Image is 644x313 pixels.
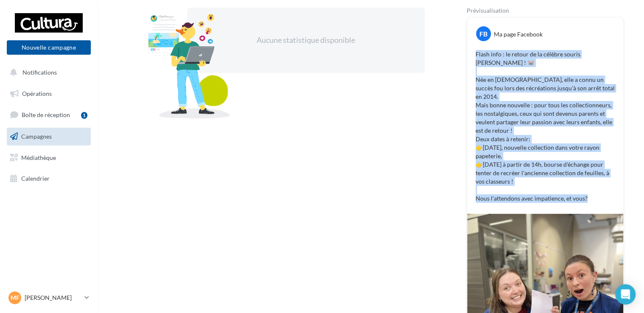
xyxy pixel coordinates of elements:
[22,69,57,76] span: Notifications
[467,8,624,14] div: Prévisualisation
[5,85,92,103] a: Opérations
[5,106,92,124] a: Boîte de réception1
[7,40,91,55] button: Nouvelle campagne
[5,128,92,145] a: Campagnes
[476,50,615,203] p: Flash info : le retour de la célèbre souris [PERSON_NAME] ! 🐭 Née en [DEMOGRAPHIC_DATA], elle a c...
[21,154,56,161] span: Médiathèque
[7,290,91,306] a: MF [PERSON_NAME]
[81,112,87,119] div: 1
[21,175,50,182] span: Calendrier
[214,35,398,46] div: Aucune statistique disponible
[21,133,52,140] span: Campagnes
[22,90,52,97] span: Opérations
[5,149,92,167] a: Médiathèque
[476,26,491,41] div: FB
[5,170,92,187] a: Calendrier
[615,284,636,305] div: Open Intercom Messenger
[11,293,20,302] span: MF
[494,30,543,39] div: Ma page Facebook
[22,111,70,118] span: Boîte de réception
[5,64,89,81] button: Notifications
[25,293,81,302] p: [PERSON_NAME]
